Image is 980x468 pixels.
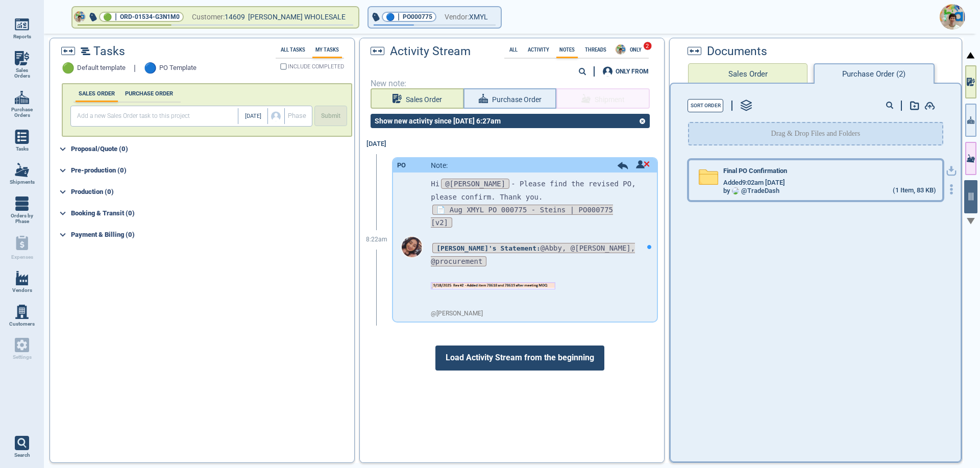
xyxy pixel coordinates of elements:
[688,63,807,84] button: Sales Order
[616,68,649,75] div: ONLY FROM
[636,160,650,168] img: unread icon
[431,161,448,169] span: Note:
[940,4,965,30] img: Avatar
[73,108,238,124] input: Add a new Sales Order task to this project
[71,184,352,200] div: Production (0)
[248,13,346,21] span: [PERSON_NAME] WHOLESALE
[15,196,29,211] img: menu_icon
[15,90,29,105] img: menu_icon
[369,7,501,28] button: 🔵|PO000775Vendor:XMYL
[159,64,197,72] span: PO Template
[9,321,35,327] span: Customers
[77,64,126,72] span: Default template
[463,88,556,109] button: Purchase Order
[15,271,29,285] img: menu_icon
[435,346,604,370] span: Load Activity Stream from the beginning
[436,244,541,252] strong: [PERSON_NAME]'s Statement:
[134,64,136,73] span: |
[431,178,641,203] p: Hi - Please find the revised PO, please confirm. Thank you.
[71,162,352,179] div: Pre-production (0)
[707,45,767,58] span: Documents
[386,14,395,20] span: 🔵
[15,130,29,144] img: menu_icon
[406,93,442,106] span: Sales Order
[525,47,552,53] label: Activity
[893,187,936,195] div: (1 Item, 83 KB)
[723,167,787,175] span: Final PO Confirmation
[144,62,157,74] span: 🔵
[103,14,112,20] span: 🟢
[397,162,406,169] div: PO
[371,88,463,109] button: Sales Order
[288,112,306,120] span: Phase
[8,213,36,225] span: Orders by Phase
[582,47,609,53] label: Threads
[616,44,626,55] img: Avatar
[506,47,521,53] label: All
[71,141,352,157] div: Proposal/Quote (0)
[469,11,488,23] span: XMYL
[62,62,75,74] span: 🟢
[402,237,422,257] img: Avatar
[74,11,85,22] img: Avatar
[225,11,248,23] span: 14609
[556,47,578,53] label: Notes
[431,282,555,289] img: companies%2FTFwfEmSTHFueKcme5u1g%2Factivities%2FqJzeDct7FIQcd5ulej8K%2F1758241290399.jpg
[814,63,934,84] button: Purchase Order (2)
[13,34,31,40] span: Reports
[15,305,29,319] img: menu_icon
[8,67,36,79] span: Sales Orders
[732,187,739,194] img: Avatar
[10,179,35,185] span: Shipments
[688,99,723,112] button: Sort Order
[441,179,509,189] span: @[PERSON_NAME]
[431,205,613,228] span: 📄 Aug XMYL PO 000775 - Steins | PO000775 [v2]
[93,45,125,58] span: Tasks
[72,7,358,28] button: Avatar🟢|ORD-01534-G3N1M0Customer:14609 [PERSON_NAME] WHOLESALE
[288,64,344,69] span: INCLUDE COMPLETED
[403,12,432,22] span: PO000775
[192,11,225,23] span: Customer:
[312,47,342,53] label: My Tasks
[81,47,90,55] img: timeline2
[120,12,180,22] span: ORD-01534-G3N1M0
[15,51,29,65] img: menu_icon
[278,47,308,53] label: All Tasks
[390,45,471,58] span: Activity Stream
[398,12,400,22] span: |
[122,90,176,97] label: PURCHASE ORDER
[723,179,785,187] span: Added 9:02am [DATE]
[16,146,29,152] span: Tasks
[15,17,29,32] img: menu_icon
[71,205,352,221] div: Booking & Transit (0)
[924,102,935,110] img: add-document
[115,12,117,22] span: |
[8,107,36,118] span: Purchase Orders
[723,187,779,195] div: by @ TradeDash
[431,310,483,317] span: @ [PERSON_NAME]
[14,452,30,458] span: Search
[76,90,118,97] label: SALES ORDER
[492,93,542,106] span: Purchase Order
[361,134,392,154] div: [DATE]
[910,101,919,110] img: add-document
[431,243,635,266] span: @Abby, @[PERSON_NAME], @procurement
[245,113,261,120] span: [DATE]
[71,227,352,243] div: Payment & Billing (0)
[371,117,505,125] div: Show new activity since [DATE] 6:27am
[12,287,32,293] span: Vendors
[445,11,469,23] span: Vendor:
[371,79,654,88] span: New note:
[627,47,645,53] span: ONLY
[643,41,652,50] span: 2
[15,163,29,177] img: menu_icon
[366,236,387,243] span: 8:22am
[771,129,861,139] p: Drag & Drop Files and Folders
